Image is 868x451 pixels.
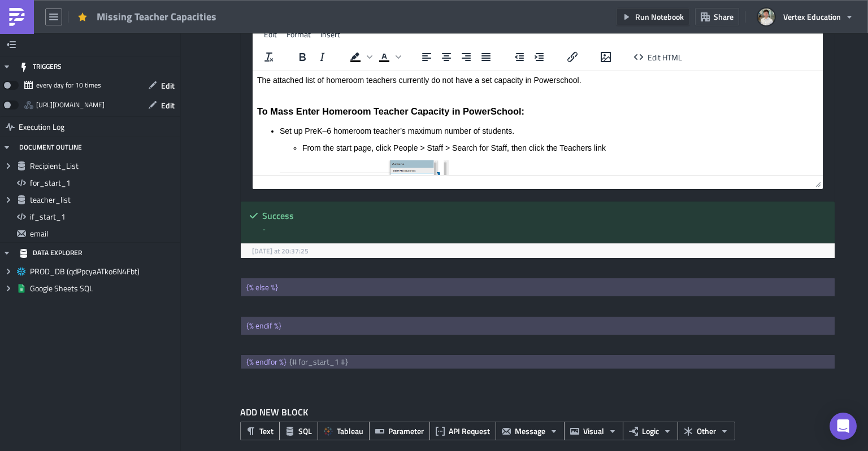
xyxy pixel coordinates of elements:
[19,117,64,137] span: Execution Log
[259,425,274,437] span: Text
[630,49,687,65] button: Edit HTML
[695,8,739,25] button: Share
[161,80,175,91] span: Edit
[496,422,565,440] button: Message
[678,422,735,440] button: Other
[19,243,82,263] div: DATA EXPLORER
[635,11,684,23] span: Run Notebook
[583,425,604,437] span: Visual
[437,49,456,65] button: Align center
[417,49,436,65] button: Align left
[563,49,582,65] button: Insert/edit link
[262,211,826,220] h5: Success
[757,7,776,27] img: Avatar
[240,422,280,440] button: Text
[510,49,529,65] button: Decrease indent
[515,425,545,437] span: Message
[279,422,318,440] button: SQL
[293,49,312,65] button: Bold
[253,71,823,175] iframe: Rich Text Area
[751,5,860,29] button: Vertex Education
[596,49,615,65] button: Insert/edit image
[648,51,682,63] span: Edit HTML
[5,35,566,46] h3: To Mass Enter Homeroom Teacher Capacity in PowerSchool:
[30,212,177,222] span: if_start_1
[811,176,823,189] div: Resize
[783,11,841,23] span: Vertex Education
[30,161,177,171] span: Recipient_List
[262,223,826,235] div: -
[19,137,82,157] div: DOCUMENT OUTLINE
[142,97,180,114] button: Edit
[530,49,549,65] button: Increase indent
[388,425,424,437] span: Parameter
[642,425,659,437] span: Logic
[318,422,370,440] button: Tableau
[429,422,496,440] button: API Request
[449,425,490,437] span: API Request
[19,56,62,77] div: TRIGGERS
[313,49,332,65] button: Italic
[142,77,180,94] button: Edit
[298,425,312,437] span: SQL
[97,10,218,23] span: Missing Teacher Capacities
[287,28,311,40] span: Format
[30,178,177,188] span: for_start_1
[369,422,430,440] button: Parameter
[697,425,716,437] span: Other
[30,229,177,239] span: email
[27,55,566,64] p: Set up PreK–6 homeroom teacher’s maximum number of students.
[27,89,196,183] img: AD_4nXev8HQV19ThNUYZWMsiZnJdnqDsuXJbggFA-5WTl8Hu45JYtfv-MNzoS4Nt6qZjAWzAVPe2vggimgu3iw30LQO059xRk...
[714,11,734,23] span: Share
[161,99,175,111] span: Edit
[30,195,177,205] span: teacher_list
[264,28,277,40] span: Edit
[289,357,351,367] div: {# for_start_1 #}
[36,77,101,94] div: every day for 10 times
[246,357,289,367] div: {% endfor %}
[30,266,177,277] span: PROD_DB (qdPpcyaATko6N4Fbt)
[8,8,26,26] img: PushMetrics
[830,413,857,440] div: Open Intercom Messenger
[240,405,835,419] label: ADD NEW BLOCK
[320,28,340,40] span: Insert
[623,422,678,440] button: Logic
[246,282,278,292] div: {% else %}
[337,425,363,437] span: Tableau
[617,8,689,25] button: Run Notebook
[36,97,105,113] div: https://pushmetrics.io/api/v1/report/Ynr1g73lp2/webhook?token=17f3b658681840899aada0d20aadd9bd
[476,49,496,65] button: Justify
[346,49,374,65] div: Background color
[5,5,566,14] p: The attached list of homeroom teachers currently do not have a set capacity in Powerschool.
[252,246,309,256] span: [DATE] at 20:37:25
[50,72,566,81] p: From the start page, click People > Staff > Search for Staff, then click the Teachers link
[457,49,476,65] button: Align right
[259,49,279,65] button: Clear formatting
[375,49,403,65] div: Text color
[30,283,177,294] span: Google Sheets SQL
[564,422,623,440] button: Visual
[246,321,281,331] div: {% endif %}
